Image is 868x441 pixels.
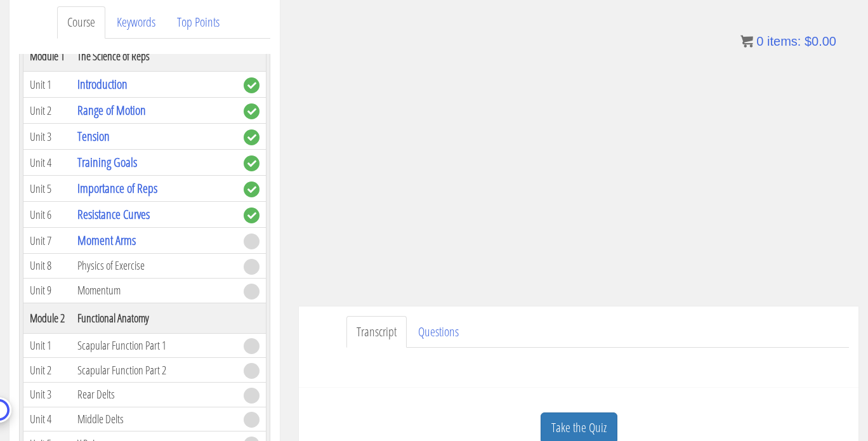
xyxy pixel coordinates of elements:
[756,34,763,48] span: 0
[23,407,72,431] td: Unit 4
[244,129,260,145] span: complete
[244,181,260,197] span: complete
[740,35,753,48] img: icon11.png
[408,316,469,348] a: Questions
[23,303,72,333] th: Module 2
[23,358,72,383] td: Unit 2
[77,128,110,145] a: Tension
[77,180,157,197] a: Importance of Reps
[23,98,72,124] td: Unit 2
[805,34,812,48] span: $
[57,6,105,39] a: Course
[71,407,237,431] td: Middle Delts
[23,150,72,176] td: Unit 4
[23,383,72,407] td: Unit 3
[805,34,836,48] bdi: 0.00
[71,383,237,407] td: Rear Delts
[71,358,237,383] td: Scapular Function Part 2
[77,232,136,249] a: Moment Arms
[77,206,150,223] a: Resistance Curves
[767,34,801,48] span: items:
[77,102,146,119] a: Range of Motion
[23,176,72,202] td: Unit 5
[71,254,237,279] td: Physics of Exercise
[244,103,260,119] span: complete
[23,228,72,254] td: Unit 7
[740,34,836,48] a: 0 items: $0.00
[77,154,137,171] a: Training Goals
[23,72,72,98] td: Unit 1
[346,316,407,348] a: Transcript
[244,207,260,223] span: complete
[107,6,166,39] a: Keywords
[71,303,237,333] th: Functional Anatomy
[71,41,237,72] th: The Science of Reps
[244,77,260,93] span: complete
[71,333,237,358] td: Scapular Function Part 1
[167,6,230,39] a: Top Points
[23,254,72,279] td: Unit 8
[244,155,260,171] span: complete
[23,41,72,72] th: Module 1
[23,333,72,358] td: Unit 1
[77,76,128,93] a: Introduction
[23,124,72,150] td: Unit 3
[23,278,72,303] td: Unit 9
[23,202,72,228] td: Unit 6
[71,278,237,303] td: Momentum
